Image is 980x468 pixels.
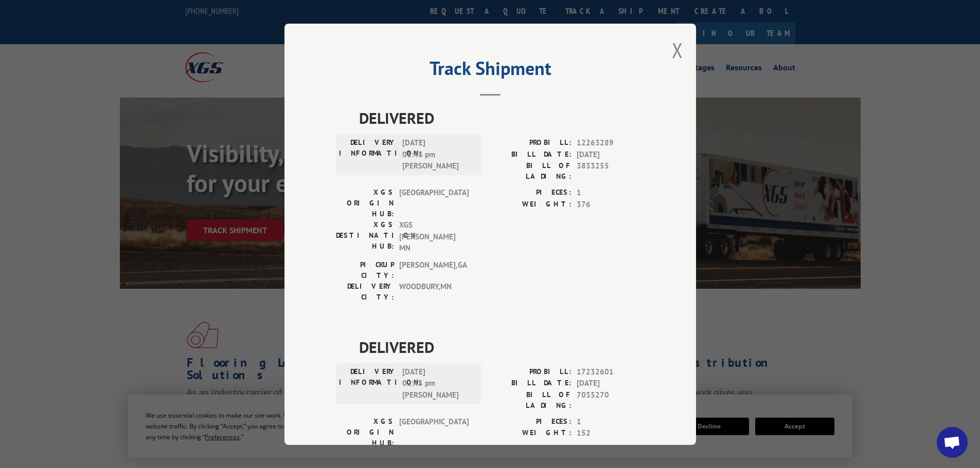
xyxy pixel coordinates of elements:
[399,187,469,219] span: [GEOGRAPHIC_DATA]
[577,378,645,389] span: [DATE]
[490,198,572,210] label: WEIGHT:
[577,137,645,149] span: 12263289
[577,160,645,182] span: 3833255
[399,219,469,254] span: XGS [PERSON_NAME] MN
[577,427,645,439] span: 152
[336,416,394,448] label: XGS ORIGIN HUB:
[359,106,645,129] span: DELIVERED
[490,427,572,439] label: WEIGHT:
[490,378,572,389] label: BILL DATE:
[402,137,472,172] span: [DATE] 01:43 pm [PERSON_NAME]
[490,366,572,378] label: PROBILL:
[937,427,968,458] div: Open chat
[336,280,394,302] label: DELIVERY CITY:
[336,259,394,280] label: PICKUP CITY:
[577,366,645,378] span: 17232601
[339,137,397,172] label: DELIVERY INFORMATION:
[577,148,645,160] span: [DATE]
[577,416,645,427] span: 1
[399,416,469,448] span: [GEOGRAPHIC_DATA]
[490,416,572,427] label: PIECES:
[399,259,469,280] span: [PERSON_NAME] , GA
[359,335,645,358] span: DELIVERED
[336,219,394,254] label: XGS DESTINATION HUB:
[490,389,572,410] label: BILL OF LADING:
[399,280,469,302] span: WOODBURY , MN
[672,36,683,64] button: Close modal
[336,61,645,81] h2: Track Shipment
[490,160,572,182] label: BILL OF LADING:
[577,187,645,199] span: 1
[577,198,645,210] span: 376
[339,366,397,401] label: DELIVERY INFORMATION:
[490,148,572,160] label: BILL DATE:
[490,187,572,199] label: PIECES:
[490,137,572,149] label: PROBILL:
[336,187,394,219] label: XGS ORIGIN HUB:
[402,366,472,401] span: [DATE] 02:45 pm [PERSON_NAME]
[577,389,645,410] span: 7035270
